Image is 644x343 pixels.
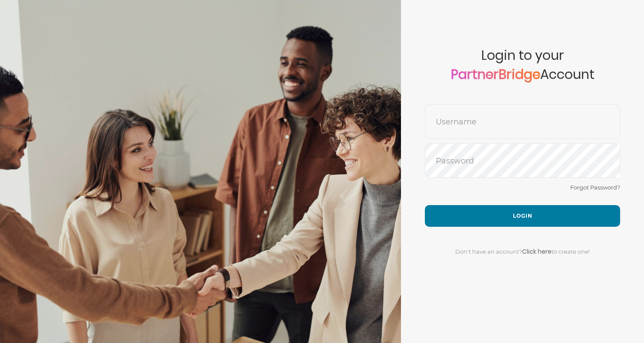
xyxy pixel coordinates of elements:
[455,248,590,255] span: Don't have an account? to create one!
[451,65,540,84] a: PartnerBridge
[425,205,620,227] button: Login
[522,247,552,256] a: Click here
[570,184,620,191] a: Forgot Password?
[425,48,620,104] span: Login to your Account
